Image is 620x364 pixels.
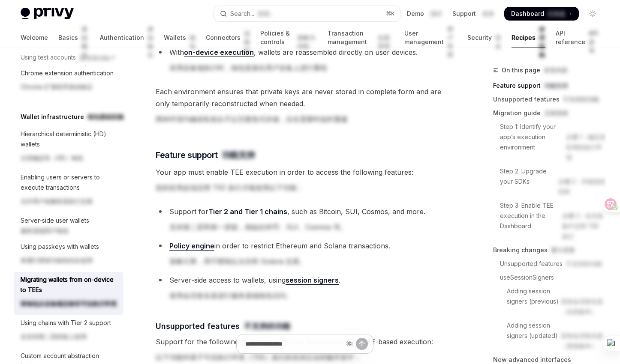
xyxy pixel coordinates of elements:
[14,272,123,315] a: Migrating wallets from on-device to TEEs将钱包从设备端迁移至可信执行环境
[21,242,99,269] div: Using passkeys with wallets
[551,245,575,255] font: 重大变更
[297,33,317,51] font: 策略与控制
[511,9,566,18] span: Dashboard
[214,6,400,21] button: Open search
[544,81,568,91] font: 功能支持
[493,92,606,106] a: Unsupported features 不支持的功能
[156,86,454,128] span: Each environment ensures that private keys are never stored in complete form and are only tempora...
[100,27,153,48] a: Authentication 身份验证
[544,108,568,118] font: 迁移指南
[407,9,442,18] a: Demo 演示
[452,9,494,18] a: Support 支持
[493,199,606,243] a: Step 3: Enable TEE execution in the Dashboard 步骤 3：在仪表板中启用 TEE 执行
[14,213,123,239] a: Server-side user wallets 服务器端用户钱包
[386,10,395,17] span: ⌘ K
[21,215,118,236] div: Server-side user wallets
[14,239,123,272] a: Using passkeys with wallets将通行密钥与钱包结合使用
[556,27,599,48] a: API reference API 参考
[21,318,111,345] div: Using chains with Tier 2 support
[493,257,606,271] a: Unsupported features 不支持的功能
[502,65,568,75] span: On this page
[493,106,606,120] a: Migration guide 迁移指南
[156,240,454,271] li: in order to restrict Ethereum and Solana transactions.
[378,33,394,51] font: 交易管理
[21,298,117,309] font: 将钱包从设备端迁移至可信执行环境
[14,170,123,212] a: Enabling users or servers to execute transactions允许用户或服务器执行交易
[258,9,274,19] font: 搜索...
[230,9,274,19] div: Search...
[156,182,304,194] font: 您的应用必须启用 TEE 执行才能使用以下功能：
[87,112,123,122] font: 钱包基础设施
[504,7,579,21] a: Dashboard 仪表盘
[81,25,90,59] font: 基础概念
[21,68,114,95] div: Chrome extension authentication
[58,27,90,48] a: Basics 基础概念
[566,132,606,163] font: 步骤 1：确定您应用的执行环境
[404,27,457,48] a: User management 用户管理
[512,27,545,48] a: Recipes 使用指南
[21,226,69,236] font: 服务器端用户钱包
[190,33,196,51] font: 钱包
[493,271,606,284] a: useSessionSigners
[430,9,442,18] font: 演示
[495,33,501,51] font: 安全
[493,319,606,353] a: Adding session signers (updated) 添加会话签名器（更新版本）
[147,25,153,59] font: 身份验证
[539,25,545,59] font: 使用指南
[21,196,93,206] font: 允许用户或服务器执行交易
[169,221,347,233] font: 支持第二层和第一层链，例如比特币、SUI、Cosmos 等。
[544,65,568,75] font: 本页内容
[482,9,494,18] font: 支持
[169,289,293,301] font: 使用会话签名器进行服务器端钱包访问。
[328,27,394,48] a: Transaction management 交易管理
[222,149,255,161] font: 功能支持
[156,274,454,305] li: Server-side access to wallets, using .
[21,82,93,92] font: Chrome 扩展程序身份验证
[493,284,606,319] a: Adding session signers (previous) 添加会话签名器（先前版本）
[21,129,118,167] div: Hierarchical deterministic (HD) wallets
[208,207,287,216] a: Tier 2 and Tier 1 chains
[566,259,602,269] font: 不支持的功能
[21,274,118,312] div: Migrating wallets from on-device to TEEs
[563,94,599,104] font: 不支持的功能
[586,7,599,21] button: Toggle dark mode
[493,164,606,199] a: Step 2: Upgrade your SDKs 步骤 2：升级您的 SDK
[169,255,306,267] font: 策略引擎，用于限制以太坊和 Solana 交易。
[169,242,214,251] a: Policy engine
[589,29,599,55] font: API 参考
[561,296,606,317] font: 添加会话签名器（先前版本）
[156,206,454,236] li: Support for , such as Bitcoin, SUI, Cosmos, and more.
[156,113,348,125] font: 两种环境均确保私钥从不以完整形式存储，仅在需要时临时重建
[286,276,339,285] a: session signers
[21,172,118,210] div: Enabling users or servers to execute transactions
[558,176,606,197] font: 步骤 2：升级您的 SDK
[156,46,454,77] li: With , wallets are reassembled directly on user devices.
[156,166,454,197] span: Your app must enable TEE execution in order to access the following features:
[493,243,606,257] a: Breaking changes 重大变更
[244,320,290,332] font: 不支持的功能
[356,338,368,350] button: Send message
[164,27,196,48] a: Wallets 钱包
[14,315,123,348] a: Using chains with Tier 2 support在支持第二层的链上使用
[156,149,255,161] span: Feature support
[548,9,566,18] font: 仪表盘
[245,334,343,353] input: Ask a question...
[156,320,290,332] span: Unsupported features
[467,27,501,48] a: Security 安全
[21,8,74,20] img: light logo
[561,331,606,351] font: 添加会话签名器（更新版本）
[21,255,93,266] font: 将通行密钥与钱包结合使用
[21,112,123,122] h5: Wallet infrastructure
[21,27,48,48] a: Welcome
[493,120,606,164] a: Step 1: Identify your app’s execution environment 步骤 1：确定您应用的执行环境
[206,27,250,48] a: Connectors 连接器
[14,66,123,98] a: Chrome extension authenticationChrome 扩展程序身份验证
[260,27,317,48] a: Policies & controls 策略与控制
[21,153,83,163] font: 分层确定性（HD）钱包
[447,25,457,59] font: 用户管理
[21,331,87,342] font: 在支持第二层的链上使用
[169,62,327,74] font: 采用设备端执行时，钱包直接在用户设备上进行重组
[244,29,250,55] font: 连接器
[562,211,606,242] font: 步骤 3：在仪表板中启用 TEE 执行
[14,126,123,169] a: Hierarchical deterministic (HD) wallets分层确定性（HD）钱包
